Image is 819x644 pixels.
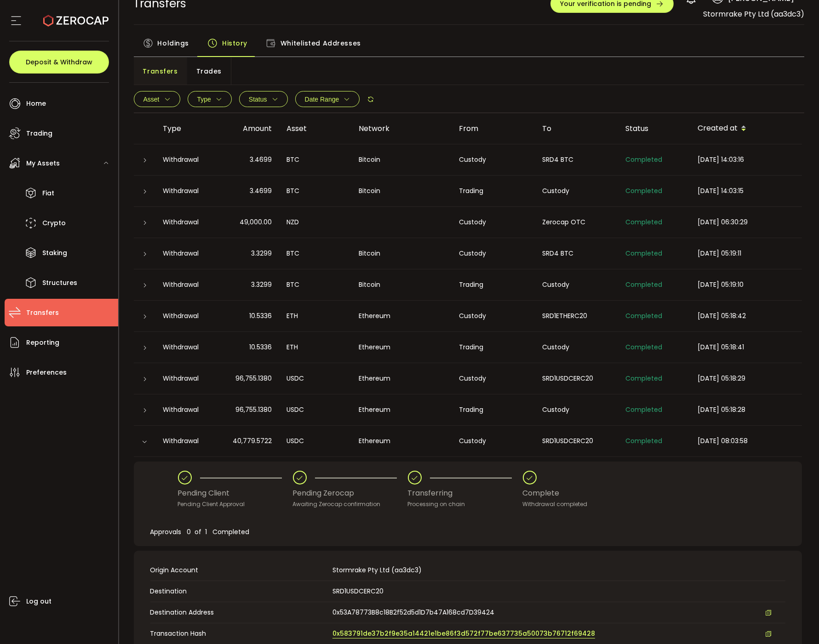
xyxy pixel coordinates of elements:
div: Withdrawal [156,154,213,165]
span: Crypto [42,217,66,230]
div: Custody [452,248,535,259]
iframe: Chat Widget [773,600,819,644]
span: Destination Address [150,608,328,617]
span: [DATE] 06:30:29 [698,217,748,227]
div: Custody [452,217,535,228]
span: Completed [626,217,663,227]
div: BTC [280,154,352,165]
div: Processing on chain [408,500,523,509]
button: Deposit & Withdraw [9,51,109,74]
div: Network [352,123,452,134]
span: Structures [42,276,77,290]
div: Bitcoin [352,279,452,290]
div: Zerocap OTC [535,217,619,228]
div: BTC [280,186,352,196]
div: Custody [535,342,619,353]
span: Trading [26,127,52,140]
div: SRD1USDCERC20 [535,373,619,384]
span: Staking [42,246,67,260]
div: Custody [535,186,619,196]
span: Completed [626,186,663,195]
span: Completed [626,155,663,164]
div: Trading [452,405,535,415]
div: SRD4 BTC [535,154,619,165]
span: Stormrake Pty Ltd (aa3dc3) [332,565,422,575]
span: [DATE] 05:19:11 [698,249,742,258]
span: Type [197,96,211,103]
div: SRD1ETHERC20 [535,311,619,321]
div: Ethereum [352,436,452,446]
div: ETH [280,342,352,353]
span: Deposit & Withdraw [26,59,92,65]
div: Awaiting Zerocap confirmation [293,500,408,509]
span: SRD1USDCERC20 [332,587,384,596]
button: Type [188,91,232,107]
span: Home [26,97,46,110]
div: Trading [452,279,535,290]
div: Pending Client [178,484,293,502]
div: Status [619,123,691,134]
span: 3.4699 [250,186,272,196]
div: Custody [452,436,535,446]
span: Reporting [26,336,59,349]
span: [DATE] 05:19:10 [698,280,744,289]
div: Bitcoin [352,154,452,165]
span: History [222,34,247,52]
span: 96,755.1380 [236,405,272,415]
span: 0x583791de37b2f9e35a14421e1be86f3d572f77be637735a50073b76712f69428 [332,629,595,638]
span: Completed [626,342,663,352]
div: Withdrawal [156,186,213,196]
button: Asset [134,91,180,107]
div: Custody [452,311,535,321]
div: USDC [280,436,352,446]
div: Ethereum [352,373,452,384]
span: Fiat [42,187,54,200]
span: Transfers [26,306,59,319]
div: Pending Zerocap [293,484,408,502]
span: Your verification is pending [560,0,651,7]
button: Date Range [295,91,360,107]
div: Bitcoin [352,186,452,196]
span: [DATE] 05:18:41 [698,342,745,352]
span: Origin Account [150,565,328,575]
span: Log out [26,595,52,608]
span: 0x53A78773B8c18B2f52d5d1D7b47A168cd7D39424 [332,608,494,617]
div: Withdrawal [156,311,213,321]
div: SRD1USDCERC20 [535,436,619,446]
div: BTC [280,248,352,259]
span: Status [249,96,267,103]
span: Destination [150,587,328,596]
span: Stormrake Pty Ltd (aa3dc3) [703,9,804,19]
div: To [535,123,619,134]
div: ETH [280,311,352,321]
div: Withdrawal [156,373,213,384]
span: Holdings [158,34,189,52]
div: Complete [523,484,588,502]
div: Withdrawal [156,217,213,228]
span: Date Range [305,96,339,103]
div: Created at [691,121,802,137]
span: 49,000.00 [240,217,272,228]
div: USDC [280,373,352,384]
span: Completed [626,311,663,320]
span: [DATE] 14:03:16 [698,155,745,164]
div: Withdrawal [156,248,213,259]
div: Withdrawal [156,279,213,290]
span: 10.5336 [250,342,272,353]
span: 96,755.1380 [236,373,272,384]
div: Type [156,123,213,134]
div: Transferring [408,484,523,502]
span: 40,779.5722 [233,436,272,446]
span: [DATE] 05:18:29 [698,374,746,383]
div: Custody [452,373,535,384]
div: Pending Client Approval [178,500,293,509]
span: Trades [196,62,222,80]
div: Withdrawal [156,436,213,446]
div: SRD4 BTC [535,248,619,259]
span: Asset [143,96,160,103]
div: Trading [452,186,535,196]
div: Withdrawal [156,405,213,415]
div: Withdrawal completed [523,500,588,509]
span: Approvals 0 of 1 Completed [150,527,250,536]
